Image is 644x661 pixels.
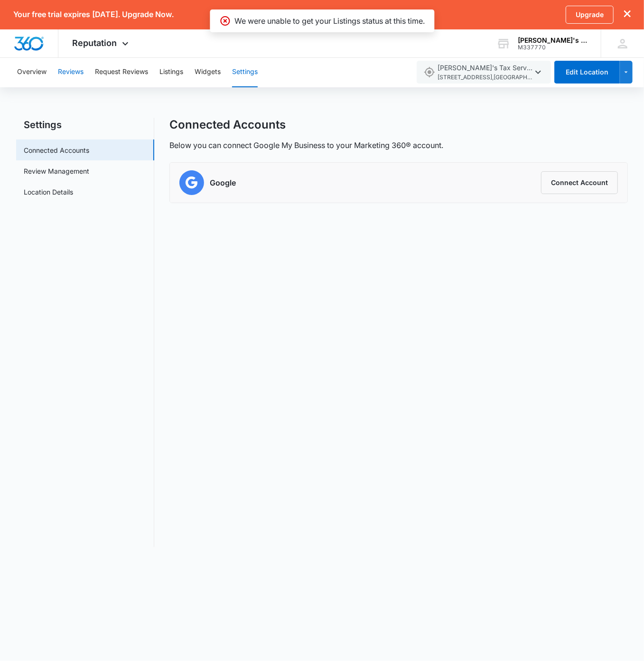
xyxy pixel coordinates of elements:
a: Review Management [24,166,89,176]
button: Overview [17,57,47,87]
p: Your free trial expires [DATE]. Upgrade Now. [13,10,174,19]
a: Upgrade [566,6,614,24]
button: Listings [159,57,183,87]
span: [STREET_ADDRESS] , [GEOGRAPHIC_DATA] , WA [438,73,532,82]
button: [PERSON_NAME]'s Tax Service[STREET_ADDRESS],[GEOGRAPHIC_DATA],WA [417,61,551,84]
button: Settings [232,57,258,87]
button: Edit Location [554,61,620,84]
span: [PERSON_NAME]'s Tax Service [438,63,532,82]
p: We were unable to get your Listings status at this time. [234,15,425,27]
span: Reputation [73,38,117,48]
button: Request Reviews [95,57,148,87]
button: dismiss this dialog [624,10,631,19]
button: Connect Account [541,171,618,194]
button: Widgets [195,57,221,87]
div: Reputation [58,29,145,57]
div: account name [518,37,587,44]
a: Connected Accounts [24,145,89,155]
h6: Google [210,177,236,188]
button: Reviews [58,57,84,87]
p: Below you can connect Google My Business to your Marketing 360® account. [169,140,443,151]
h1: Connected Accounts [169,118,286,132]
a: Location Details [24,187,73,197]
div: account id [518,44,587,51]
h2: Settings [16,118,154,132]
